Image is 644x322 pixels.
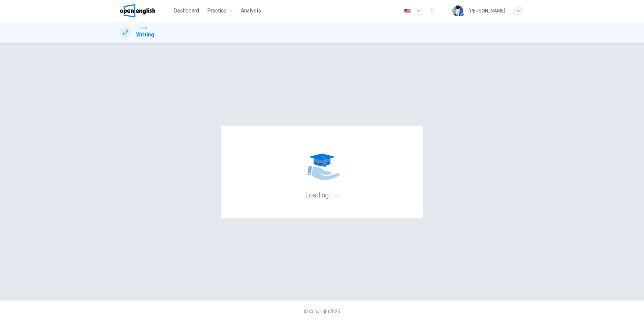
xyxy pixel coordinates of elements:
img: en [403,8,412,14]
button: Practice [204,5,235,17]
span: Dashboard [173,7,199,15]
button: Analysis [238,5,264,17]
span: Practice [207,7,227,15]
span: TOEFL® [136,26,147,31]
span: Analysis [241,7,261,15]
img: OpenEnglish logo [120,4,155,18]
h6: . [336,189,339,200]
div: [PERSON_NAME] [469,7,505,15]
h6: Loading [305,190,339,199]
img: Profile picture [452,5,463,16]
button: Dashboard [171,5,202,17]
h1: Writing [136,31,154,39]
a: OpenEnglish logo [120,4,171,18]
span: © Copyright 2025 [304,309,340,314]
h6: . [333,189,335,200]
h6: . [330,189,332,200]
